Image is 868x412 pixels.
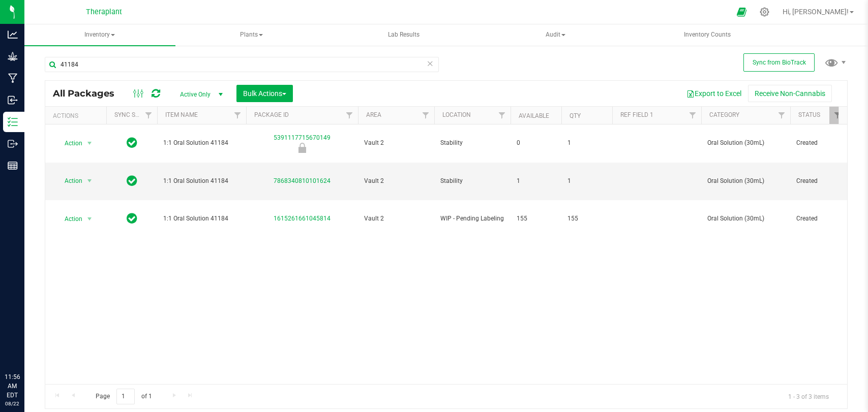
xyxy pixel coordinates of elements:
[570,112,581,119] a: Qty
[796,214,840,224] span: Created
[53,88,125,99] span: All Packages
[743,53,815,72] button: Sync from BioTrack
[83,136,96,150] span: select
[796,176,840,186] span: Created
[328,24,479,46] a: Lab Results
[620,111,653,118] a: Ref Field 1
[24,24,175,46] a: Inventory
[442,111,471,118] a: Location
[83,174,96,188] span: select
[481,25,631,45] span: Audit
[274,177,331,184] a: 7868340810101624
[8,117,18,127] inline-svg: Inventory
[707,214,784,224] span: Oral Solution (30mL)
[45,57,439,72] input: Search Package ID, Item Name, SKU, Lot or Part Number...
[243,89,286,98] span: Bulk Actions
[177,25,327,45] span: Plants
[140,107,157,124] a: Filter
[440,214,504,224] span: WIP - Pending Labeling
[163,214,240,224] span: 1:1 Oral Solution 41184
[567,214,606,224] span: 155
[127,136,137,150] span: In Sync
[684,107,701,124] a: Filter
[10,331,41,361] iframe: Resource center
[8,29,18,40] inline-svg: Analytics
[417,107,434,124] a: Filter
[8,73,18,83] inline-svg: Manufacturing
[245,143,360,153] div: Newly Received
[83,212,96,226] span: select
[8,51,18,61] inline-svg: Grow
[127,174,137,188] span: In Sync
[632,24,783,46] a: Inventory Counts
[5,400,20,407] p: 08/22
[798,111,820,118] a: Status
[55,136,83,150] span: Action
[440,176,504,186] span: Stability
[567,176,606,186] span: 1
[709,111,739,118] a: Category
[5,372,20,400] p: 11:56 AM EDT
[236,85,293,102] button: Bulk Actions
[114,111,154,118] a: Sync Status
[55,212,83,226] span: Action
[87,389,160,404] span: Page of 1
[796,138,840,148] span: Created
[773,107,790,124] a: Filter
[165,111,198,118] a: Item Name
[427,57,434,70] span: Clear
[753,59,806,66] span: Sync from BioTrack
[364,214,428,224] span: Vault 2
[783,8,849,16] span: Hi, [PERSON_NAME]!
[440,138,504,148] span: Stability
[670,30,744,39] span: Inventory Counts
[748,85,832,102] button: Receive Non-Cannabis
[8,95,18,105] inline-svg: Inbound
[517,138,555,148] span: 0
[55,174,83,188] span: Action
[829,107,846,124] a: Filter
[53,112,102,119] div: Actions
[229,107,246,124] a: Filter
[707,176,784,186] span: Oral Solution (30mL)
[274,215,331,222] a: 1615261661045814
[254,111,289,118] a: Package ID
[8,139,18,149] inline-svg: Outbound
[86,8,122,16] span: Theraplant
[274,134,331,141] a: 5391117715670149
[567,138,606,148] span: 1
[680,85,748,102] button: Export to Excel
[517,176,555,186] span: 1
[730,2,753,22] span: Open Ecommerce Menu
[176,24,327,46] a: Plants
[758,7,771,17] div: Manage settings
[517,214,555,224] span: 155
[780,389,837,404] span: 1 - 3 of 3 items
[374,30,433,39] span: Lab Results
[8,161,18,171] inline-svg: Reports
[494,107,511,124] a: Filter
[163,176,240,186] span: 1:1 Oral Solution 41184
[163,138,240,148] span: 1:1 Oral Solution 41184
[480,24,631,46] a: Audit
[127,211,137,226] span: In Sync
[519,112,549,119] a: Available
[366,111,381,118] a: Area
[707,138,784,148] span: Oral Solution (30mL)
[116,389,135,404] input: 1
[341,107,358,124] a: Filter
[364,176,428,186] span: Vault 2
[364,138,428,148] span: Vault 2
